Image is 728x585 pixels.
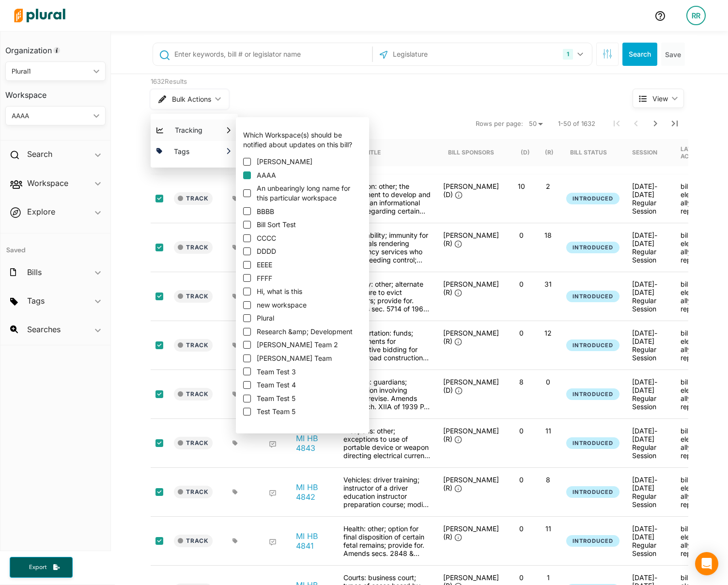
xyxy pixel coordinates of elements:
h2: Search [27,149,52,159]
span: [PERSON_NAME] (R) [443,427,499,443]
span: Team Test 4 [257,380,296,390]
span: Tags [162,145,201,158]
span: View [652,93,668,104]
div: Add tags [232,440,238,446]
div: [DATE]-[DATE] Regular Session [632,329,665,362]
span: [PERSON_NAME] (D) [443,182,499,199]
input: BBBB [243,207,251,215]
div: 1 [563,49,573,60]
div: Tooltip anchor [52,46,61,55]
span: [PERSON_NAME] (R) [443,524,499,541]
div: Bill Title [351,139,389,166]
button: Previous Page [626,114,646,133]
input: new workspace [243,301,251,309]
span: [PERSON_NAME] Team 2 [257,340,338,350]
span: Team Test 5 [257,394,295,403]
p: 8 [539,476,558,484]
div: [DATE]-[DATE] Regular Session [632,524,665,557]
input: select-row-state-mi-2025_2026-hb4843 [155,439,163,447]
button: Save [661,43,685,66]
input: Team Test 4 [243,381,251,389]
button: Last Page [665,114,684,133]
p: 2 [539,182,558,190]
p: 8 [512,378,531,386]
button: Track [174,241,213,254]
button: Track [174,339,213,352]
div: bill electronically reproduced [DATE] [673,427,721,460]
input: Test Team 5 [243,408,251,416]
div: bill electronically reproduced [DATE] [673,476,721,508]
div: Session [632,139,666,166]
div: bill electronically reproduced [DATE] [673,182,721,215]
div: Add Position Statement [269,539,277,546]
p: 11 [539,524,558,533]
span: Search Filters [603,49,612,57]
div: [DATE]-[DATE] Regular Session [632,182,665,215]
span: 1-50 of 1632 [558,119,595,129]
p: 31 [539,280,558,288]
div: Add tags [232,489,238,495]
span: [PERSON_NAME] (R) [443,280,499,296]
p: 0 [512,476,531,484]
button: Introduced [566,339,620,352]
a: MI HB 4843 [296,433,333,453]
span: [PERSON_NAME] (R) [443,231,499,247]
input: select-row-state-mi-2025_2026-hb4846 [155,292,163,300]
div: bill electronically reproduced [DATE] [673,524,721,557]
span: Bill Sort Test [257,220,296,230]
div: Add tags [232,342,238,348]
p: 1 [539,573,558,582]
span: EEEE [257,260,272,270]
div: Weapons: other; exceptions to use of portable device or weapon directing electrical current, impu... [339,427,435,460]
button: Bulk Actions [151,90,229,109]
div: 1632 Results [151,77,596,87]
span: Rows per page: [476,119,523,129]
h2: Bills [27,267,42,277]
h3: Workspace [5,81,106,102]
p: 0 [512,573,531,582]
input: select-row-state-mi-2025_2026-hb4848 [155,195,163,202]
input: select-row-state-mi-2025_2026-hb4842 [155,488,163,496]
input: select-row-state-mi-2025_2026-hb4841 [155,537,163,545]
button: Track [174,192,213,205]
span: Hi, what is this [257,287,302,296]
div: Education: other; the department to develop and provide an informational notice regarding certain... [339,182,435,215]
p: 10 [512,182,531,190]
button: 1 [559,45,589,63]
input: Bill Sort Test [243,221,251,229]
h4: Saved [0,233,110,257]
div: Add tags [232,293,238,299]
p: 0 [512,231,531,239]
h2: Explore [27,206,55,217]
p: 0 [512,329,531,337]
span: Research &amp; Development [257,327,353,337]
a: MI HB 4841 [296,531,333,551]
div: Add tags [232,538,238,544]
span: AAAA [257,170,276,180]
button: Track [174,388,213,400]
div: [DATE]-[DATE] Regular Session [632,231,665,264]
input: Hi, what is this [243,288,251,295]
span: [PERSON_NAME] [257,157,312,167]
input: [PERSON_NAME] Team [243,354,251,362]
div: Bill Status [570,149,607,156]
div: [DATE]-[DATE] Regular Session [632,378,665,411]
button: Track [174,486,213,498]
div: RR [686,6,706,25]
span: Bulk Actions [172,96,211,103]
p: 0 [512,524,531,533]
div: bill electronically reproduced [DATE] [673,280,721,313]
input: An unbearingly long name for this particular workspace [243,189,251,197]
input: Research &amp; Development [243,328,251,336]
button: Next Page [646,114,665,133]
span: [PERSON_NAME] (R) [443,329,499,345]
div: (R) [545,139,554,166]
a: RR [679,2,713,29]
span: Export [22,563,53,571]
div: (D) [521,139,530,166]
div: Bill Sponsors [448,139,494,166]
p: 18 [539,231,558,239]
p: 11 [539,427,558,435]
button: Introduced [566,242,620,254]
div: (R) [545,149,554,156]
